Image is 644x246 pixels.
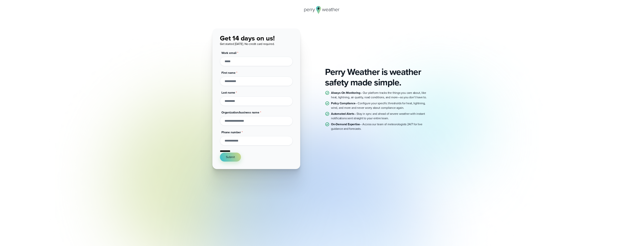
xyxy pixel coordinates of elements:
strong: Automated Alerts [331,112,354,116]
p: – Stay in sync and ahead of severe weather with instant notifications sent straight to your entir... [331,112,432,121]
strong: Always-On Monitoring [331,91,360,95]
span: Get started [DATE]. No credit card required. [220,42,275,46]
span: Organization/business name [221,110,259,115]
p: – Access our team of meteorologists 24/7 for live guidance and forecasts. [331,122,432,131]
p: – Configure your specific thresholds for heat, lightning, wind, and more and never worry about co... [331,101,432,110]
h1: Perry Weather is weather safety made simple. [325,67,432,88]
p: – Our platform tracks the things you care about, like heat, lightning, air quality, road conditio... [331,91,432,100]
strong: Policy Compliance [331,101,355,105]
span: Submit [226,155,235,159]
span: First name [221,71,235,75]
span: Phone number [221,130,241,134]
strong: On-Demand Expertise [331,122,360,126]
span: Last name [221,90,235,95]
button: Submit [220,153,241,162]
span: Get 14 days on us! [220,33,275,43]
span: Work email [221,51,236,55]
